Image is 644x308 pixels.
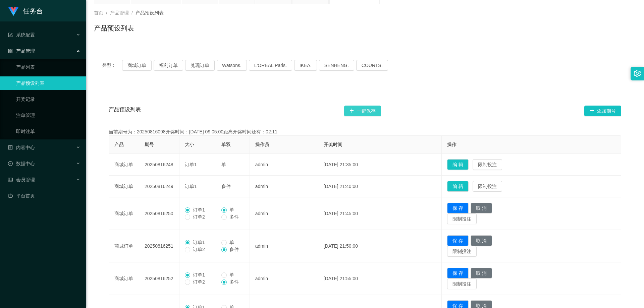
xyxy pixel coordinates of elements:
[8,177,13,182] i: 图标: table
[473,181,502,192] button: 限制投注
[8,145,13,150] i: 图标: profile
[471,235,492,246] button: 取 消
[471,203,492,213] button: 取 消
[136,10,164,15] span: 产品预设列表
[324,142,342,147] span: 开奖时间
[16,125,80,138] a: 即时注单
[217,60,247,71] button: Watsons.
[185,184,197,189] span: 订单1
[344,106,381,116] button: 图标: plus一键保存
[110,10,129,15] span: 产品管理
[447,279,477,289] button: 限制投注
[16,60,80,74] a: 产品列表
[473,159,502,170] button: 限制投注
[109,197,139,230] td: 商城订单
[255,142,269,147] span: 操作员
[190,272,208,278] span: 订单1
[634,70,641,77] i: 图标: setting
[227,272,237,278] span: 单
[356,60,388,71] button: COURTS.
[16,76,80,90] a: 产品预设列表
[190,247,208,252] span: 订单2
[106,10,107,15] span: /
[447,246,477,257] button: 限制投注
[154,60,183,71] button: 福利订单
[145,142,154,147] span: 期号
[447,142,457,147] span: 操作
[94,10,103,15] span: 首页
[109,128,621,135] div: 当前期号为：20250816098开奖时间：[DATE] 09:05:00距离开奖时间还有：02:11
[190,240,208,245] span: 订单1
[294,60,317,71] button: IKEA.
[227,214,241,220] span: 多件
[102,60,122,71] span: 类型：
[221,162,226,167] span: 单
[139,176,179,197] td: 20250816249
[250,176,318,197] td: admin
[447,159,469,170] button: 编 辑
[190,207,208,212] span: 订单1
[8,161,35,166] span: 数据中心
[318,154,442,176] td: [DATE] 21:35:00
[584,106,621,116] button: 图标: plus添加期号
[249,60,292,71] button: L'ORÉAL Paris.
[109,154,139,176] td: 商城订单
[8,7,19,16] img: logo.9652507e.png
[8,33,13,37] i: 图标: form
[318,262,442,295] td: [DATE] 21:55:00
[8,177,35,182] span: 会员管理
[16,109,80,122] a: 注单管理
[250,230,318,262] td: admin
[190,279,208,285] span: 订单2
[8,48,35,54] span: 产品管理
[447,181,469,192] button: 编 辑
[221,184,231,189] span: 多件
[447,213,477,224] button: 限制投注
[185,162,197,167] span: 订单1
[109,262,139,295] td: 商城订单
[227,207,237,212] span: 单
[8,189,80,202] a: 图标: dashboard平台首页
[131,10,133,15] span: /
[139,262,179,295] td: 20250816252
[250,197,318,230] td: admin
[122,60,152,71] button: 商城订单
[447,235,469,246] button: 保 存
[250,262,318,295] td: admin
[221,142,231,147] span: 单双
[109,106,141,116] span: 产品预设列表
[8,49,13,53] i: 图标: appstore-o
[23,0,43,22] h1: 任务台
[318,230,442,262] td: [DATE] 21:50:00
[447,268,469,279] button: 保 存
[139,154,179,176] td: 20250816248
[109,176,139,197] td: 商城订单
[8,32,35,38] span: 系统配置
[319,60,354,71] button: SENHENG.
[139,197,179,230] td: 20250816250
[447,203,469,213] button: 保 存
[185,60,215,71] button: 兑现订单
[227,247,241,252] span: 多件
[250,154,318,176] td: admin
[227,240,237,245] span: 单
[109,230,139,262] td: 商城订单
[227,279,241,285] span: 多件
[94,23,134,33] h1: 产品预设列表
[190,214,208,220] span: 订单2
[8,161,13,166] i: 图标: check-circle-o
[8,145,35,150] span: 内容中心
[318,197,442,230] td: [DATE] 21:45:00
[318,176,442,197] td: [DATE] 21:40:00
[471,268,492,279] button: 取 消
[16,93,80,106] a: 开奖记录
[139,230,179,262] td: 20250816251
[8,8,43,13] a: 任务台
[114,142,124,147] span: 产品
[185,142,194,147] span: 大小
